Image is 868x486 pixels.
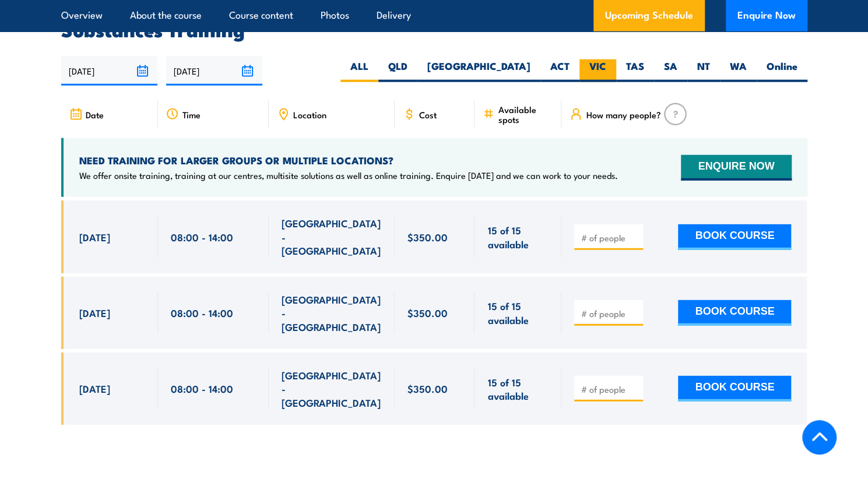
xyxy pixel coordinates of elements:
span: How many people? [586,110,660,119]
span: [GEOGRAPHIC_DATA] - [GEOGRAPHIC_DATA] [282,293,382,333]
input: From date [61,56,157,86]
span: $350.00 [407,382,448,395]
button: ENQUIRE NOW [681,155,791,181]
button: BOOK COURSE [678,300,791,326]
label: [GEOGRAPHIC_DATA] [417,59,540,82]
span: $350.00 [407,230,448,244]
span: $350.00 [407,306,448,319]
span: Time [182,110,201,119]
label: ALL [340,59,378,82]
span: [DATE] [79,306,110,319]
label: NT [687,59,720,82]
span: Cost [419,110,437,119]
input: # of people [581,308,639,319]
button: BOOK COURSE [678,224,791,250]
label: QLD [378,59,417,82]
span: [DATE] [79,382,110,395]
label: ACT [540,59,579,82]
h4: NEED TRAINING FOR LARGER GROUPS OR MULTIPLE LOCATIONS? [79,154,618,167]
span: 15 of 15 available [487,223,549,251]
input: # of people [581,232,639,244]
label: VIC [579,59,616,82]
span: 08:00 - 14:00 [171,306,233,319]
span: 15 of 15 available [487,375,549,403]
input: # of people [581,383,639,395]
span: 08:00 - 14:00 [171,230,233,244]
button: BOOK COURSE [678,376,791,402]
span: [DATE] [79,230,110,244]
span: [GEOGRAPHIC_DATA] - [GEOGRAPHIC_DATA] [282,368,382,409]
label: TAS [616,59,654,82]
p: We offer onsite training, training at our centres, multisite solutions as well as online training... [79,170,618,181]
span: 15 of 15 available [487,299,549,326]
span: 08:00 - 14:00 [171,382,233,395]
span: Date [86,110,104,119]
input: To date [166,56,262,86]
label: WA [720,59,757,82]
label: SA [654,59,687,82]
span: [GEOGRAPHIC_DATA] - [GEOGRAPHIC_DATA] [282,216,382,257]
span: Location [293,110,326,119]
h2: UPCOMING SCHEDULE FOR - "Handle Dangerous Goods and Hazardous Substances Training" [61,5,807,37]
label: Online [757,59,807,82]
span: Available spots [498,104,553,124]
